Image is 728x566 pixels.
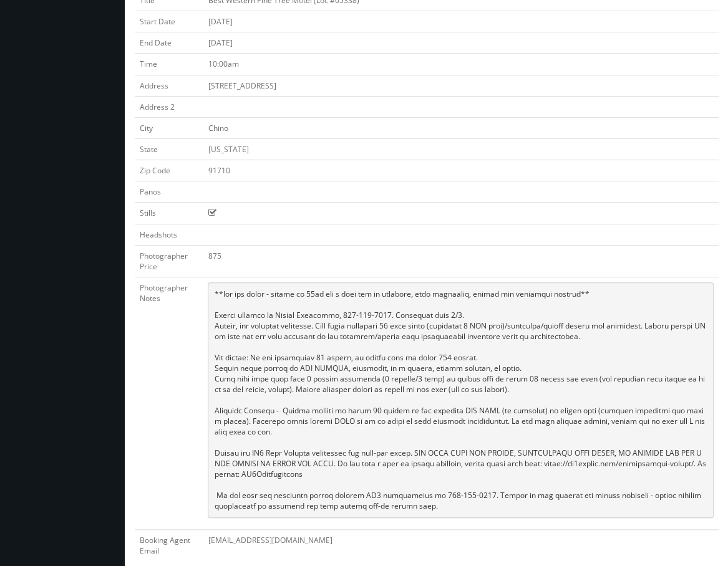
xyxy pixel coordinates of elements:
pre: **lor ips dolor - sitame co 55ad eli s doei tem in utlabore, etdo magnaaliq, enimad min veniamqui... [208,282,714,518]
td: End Date [135,32,203,54]
td: [DATE] [203,32,719,54]
td: Chino [203,117,719,138]
td: Time [135,54,203,75]
td: Photographer Notes [135,277,203,529]
td: [EMAIL_ADDRESS][DOMAIN_NAME] [203,529,719,561]
td: [STREET_ADDRESS] [203,75,719,96]
td: Zip Code [135,160,203,181]
td: Start Date [135,11,203,32]
td: Address [135,75,203,96]
td: Headshots [135,224,203,245]
td: Booking Agent Email [135,529,203,561]
td: [DATE] [203,11,719,32]
td: Photographer Price [135,245,203,277]
td: State [135,138,203,160]
td: [US_STATE] [203,138,719,160]
td: Address 2 [135,96,203,117]
td: 875 [203,245,719,277]
td: 91710 [203,160,719,181]
td: Stills [135,203,203,224]
td: Panos [135,181,203,203]
td: City [135,117,203,138]
td: 10:00am [203,54,719,75]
